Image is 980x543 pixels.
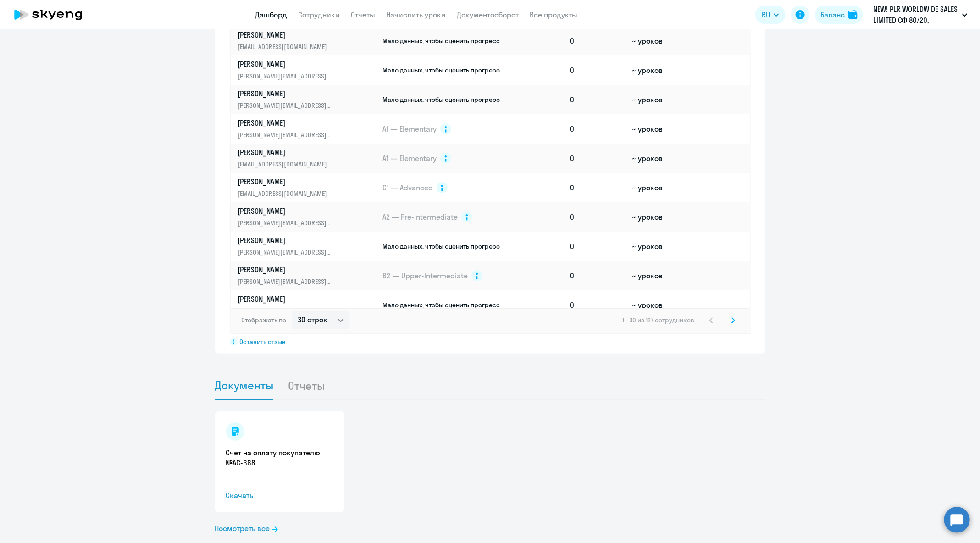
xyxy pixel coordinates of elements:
a: [PERSON_NAME][PERSON_NAME][EMAIL_ADDRESS][DOMAIN_NAME] [238,118,338,140]
a: [PERSON_NAME][PERSON_NAME][EMAIL_ADDRESS][DOMAIN_NAME] [238,235,338,257]
a: Сотрудники [299,10,340,19]
a: [PERSON_NAME][EMAIL_ADDRESS][DOMAIN_NAME] [238,147,338,169]
span: Мало данных, чтобы оценить прогресс [382,95,500,104]
button: Балансbalance [815,6,863,24]
p: [PERSON_NAME][EMAIL_ADDRESS][DOMAIN_NAME] [238,218,332,228]
td: 0 [567,202,628,232]
td: ~ уроков [628,202,684,232]
p: [PERSON_NAME] [238,59,332,69]
span: A1 — Elementary [382,153,437,163]
div: Баланс [820,9,845,20]
span: A2 — Pre-Intermediate [382,212,458,222]
td: 0 [567,114,628,144]
a: Все продукты [530,10,578,19]
a: [PERSON_NAME][PERSON_NAME][EMAIL_ADDRESS][DOMAIN_NAME] [238,89,338,111]
span: C1 — Advanced [382,183,433,193]
a: Посмотреть все [215,523,278,534]
a: [PERSON_NAME][PERSON_NAME][EMAIL_ADDRESS][DOMAIN_NAME] [238,294,338,316]
td: 0 [567,232,628,261]
a: [PERSON_NAME][PERSON_NAME][EMAIL_ADDRESS][DOMAIN_NAME] [238,206,338,228]
p: [PERSON_NAME] [238,265,332,275]
td: 0 [567,26,628,55]
td: 0 [567,144,628,173]
p: [PERSON_NAME] [238,206,332,216]
td: 0 [567,55,628,85]
p: [PERSON_NAME][EMAIL_ADDRESS][DOMAIN_NAME] [238,247,332,257]
span: A1 — Elementary [382,124,437,134]
a: [PERSON_NAME][EMAIL_ADDRESS][DOMAIN_NAME] [238,30,338,52]
p: [PERSON_NAME] [238,177,332,187]
span: 1 - 30 из 127 сотрудников [623,316,695,325]
a: Отчеты [351,10,376,19]
td: ~ уроков [628,26,684,55]
span: Мало данных, чтобы оценить прогресс [382,301,500,309]
td: 0 [567,85,628,114]
span: RU [762,9,770,20]
td: ~ уроков [628,173,684,202]
td: ~ уроков [628,85,684,114]
button: RU [755,6,786,24]
p: [PERSON_NAME][EMAIL_ADDRESS][DOMAIN_NAME] [238,71,332,81]
span: Мало данных, чтобы оценить прогресс [382,37,500,45]
span: Отображать по: [242,316,288,325]
td: ~ уроков [628,144,684,173]
a: Документооборот [457,10,519,19]
span: Мало данных, чтобы оценить прогресс [382,66,500,74]
p: [PERSON_NAME] [238,147,332,157]
a: [PERSON_NAME][EMAIL_ADDRESS][DOMAIN_NAME] [238,177,338,199]
td: 0 [567,290,628,320]
p: [PERSON_NAME][EMAIL_ADDRESS][DOMAIN_NAME] [238,130,332,140]
td: ~ уроков [628,232,684,261]
td: 0 [567,173,628,202]
p: [PERSON_NAME][EMAIL_ADDRESS][DOMAIN_NAME] [238,100,332,111]
p: [PERSON_NAME] [238,294,332,304]
img: balance [848,10,858,19]
span: Документы [215,379,273,393]
td: ~ уроков [628,261,684,290]
span: Мало данных, чтобы оценить прогресс [382,242,500,250]
p: NEW! PLR WORLDWIDE SALES LIMITED СФ 80/20, [GEOGRAPHIC_DATA], ООО [873,4,958,26]
p: [PERSON_NAME][EMAIL_ADDRESS][DOMAIN_NAME] [238,277,332,287]
td: ~ уроков [628,290,684,320]
span: Оставить отзыв [240,338,286,346]
p: [PERSON_NAME] [238,118,332,128]
p: [EMAIL_ADDRESS][DOMAIN_NAME] [238,188,332,199]
p: [PERSON_NAME] [238,89,332,99]
td: 0 [567,261,628,290]
span: B2 — Upper-Intermediate [382,271,468,281]
span: Скачать [226,490,333,501]
a: Дашборд [255,10,288,19]
button: NEW! PLR WORLDWIDE SALES LIMITED СФ 80/20, [GEOGRAPHIC_DATA], ООО [869,4,972,26]
a: Начислить уроки [387,10,446,19]
a: [PERSON_NAME][PERSON_NAME][EMAIL_ADDRESS][DOMAIN_NAME] [238,59,338,81]
a: [PERSON_NAME][PERSON_NAME][EMAIL_ADDRESS][DOMAIN_NAME] [238,265,338,287]
td: ~ уроков [628,114,684,144]
p: [PERSON_NAME] [238,235,332,245]
p: [EMAIL_ADDRESS][DOMAIN_NAME] [238,42,332,52]
a: Счет на оплату покупателю №AC-668 [226,448,333,468]
ul: Tabs [215,372,765,400]
p: [PERSON_NAME] [238,30,332,40]
td: ~ уроков [628,55,684,85]
p: [PERSON_NAME][EMAIL_ADDRESS][DOMAIN_NAME] [238,306,332,316]
p: [EMAIL_ADDRESS][DOMAIN_NAME] [238,159,332,169]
